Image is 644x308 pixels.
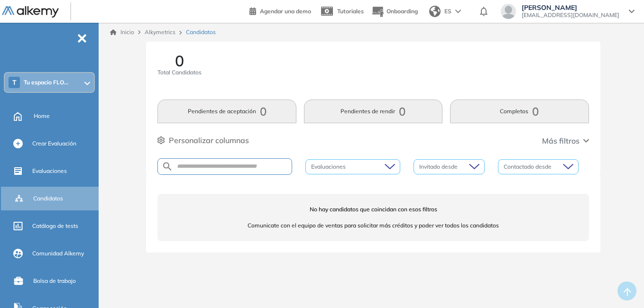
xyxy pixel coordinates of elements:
[33,277,76,285] span: Bolsa de trabajo
[157,135,249,146] button: Personalizar columnas
[32,249,84,258] span: Comunidad Alkemy
[249,5,311,16] a: Agendar una demo
[110,28,134,36] a: Inicio
[542,135,580,146] span: Más filtros
[522,4,619,11] span: [PERSON_NAME]
[386,8,418,15] span: Onboarding
[32,139,76,148] span: Crear Evaluación
[32,167,67,175] span: Evaluaciones
[34,112,50,120] span: Home
[450,100,589,123] button: Completos0
[162,161,173,172] img: SEARCH_ALT
[169,135,249,146] span: Personalizar columnas
[32,222,78,230] span: Catálogo de tests
[455,9,461,13] img: arrow
[2,6,59,18] img: Logo
[371,1,418,22] button: Onboarding
[157,100,296,123] button: Pendientes de aceptación0
[175,53,184,68] span: 0
[157,68,202,77] span: Total Candidatos
[597,263,644,308] div: Widget de chat
[337,8,364,15] span: Tutoriales
[429,6,441,17] img: world
[542,135,589,146] button: Más filtros
[12,79,17,86] span: T
[444,7,451,16] span: ES
[145,28,175,36] span: Alkymetrics
[260,8,311,15] span: Agendar una demo
[597,263,644,308] iframe: Chat Widget
[522,11,619,19] span: [EMAIL_ADDRESS][DOMAIN_NAME]
[304,100,442,123] button: Pendientes de rendir0
[157,205,589,214] span: No hay candidatos que coincidan con esos filtros
[157,221,589,230] span: Comunicate con el equipo de ventas para solicitar más créditos y poder ver todos los candidatos
[24,79,68,86] span: Tu espacio FLO...
[186,28,216,36] span: Candidatos
[33,194,63,203] span: Candidatos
